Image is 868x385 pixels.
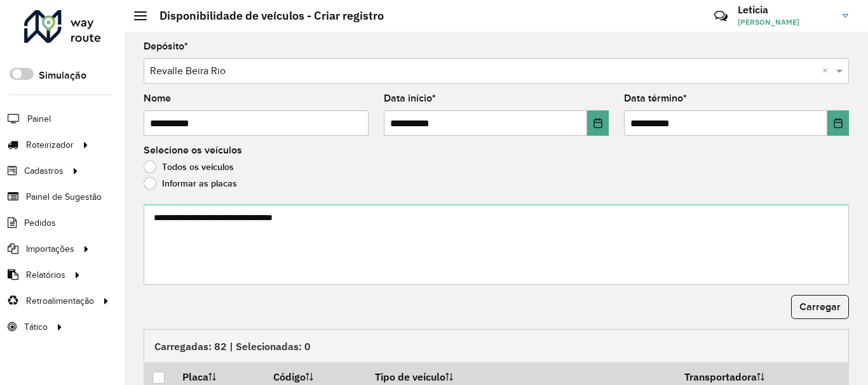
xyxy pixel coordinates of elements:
span: Tático [24,320,48,334]
label: Informar as placas [144,177,237,190]
span: Retroalimentação [26,294,94,308]
span: Importações [26,242,74,256]
span: Painel de Sugestão [26,190,102,204]
span: Carregar [799,301,841,312]
span: Relatórios [26,268,65,282]
button: Choose Date [827,110,849,136]
span: Cadastros [24,164,64,178]
div: Carregadas: 82 | Selecionadas: 0 [144,329,849,362]
span: Roteirizador [26,138,74,152]
span: Clear all [822,63,833,79]
h2: Disponibilidade de veículos - Criar registro [147,9,384,23]
label: Nome [144,91,171,106]
label: Data início [384,91,436,106]
button: Carregar [791,295,849,319]
span: [PERSON_NAME] [738,16,833,28]
span: Painel [27,112,51,126]
span: Pedidos [24,216,56,230]
a: Contato Rápido [707,3,735,30]
h3: Leticia [738,4,833,16]
label: Todos os veículos [144,160,234,173]
label: Simulação [39,68,86,83]
label: Selecione os veículos [144,143,242,158]
button: Choose Date [587,110,609,136]
label: Depósito [144,39,188,54]
label: Data término [624,91,687,106]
